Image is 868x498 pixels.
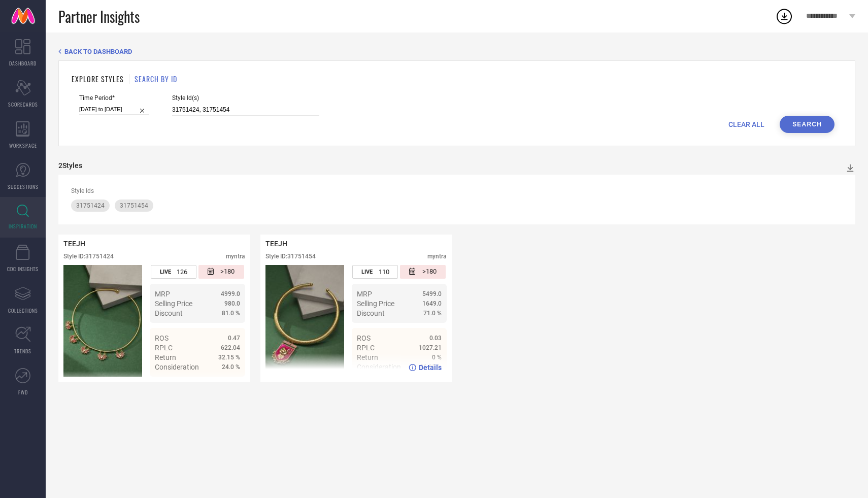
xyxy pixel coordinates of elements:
[155,334,169,342] span: ROS
[379,268,389,276] span: 110
[224,300,240,307] span: 980.0
[357,334,371,342] span: ROS
[775,7,793,25] div: Open download list
[8,307,38,314] span: COLLECTIONS
[63,240,85,248] span: TEEJH
[18,388,28,396] span: FWD
[427,253,447,260] div: myntra
[155,300,192,308] span: Selling Price
[9,59,37,67] span: DASHBOARD
[58,6,140,27] span: Partner Insights
[780,116,834,133] button: Search
[135,74,177,84] h1: SEARCH BY ID
[155,363,199,371] span: Consideration
[58,48,855,55] div: Back TO Dashboard
[217,381,240,389] span: Details
[76,202,105,209] span: 31751424
[14,347,31,355] span: TRENDS
[58,161,82,170] div: 2 Styles
[71,187,843,194] div: Style Ids
[222,310,240,317] span: 81.0 %
[422,268,437,276] span: >180
[422,290,442,297] span: 5499.0
[352,265,398,279] div: Number of days the style has been live on the platform
[7,265,39,273] span: CDC INSIGHTS
[409,363,442,372] a: Details
[226,253,245,260] div: myntra
[357,344,375,352] span: RPLC
[429,335,442,342] span: 0.03
[228,335,240,342] span: 0.47
[172,104,319,116] input: Enter comma separated style ids e.g. 12345, 67890
[63,265,142,377] div: Click to view image
[357,300,394,308] span: Selling Price
[151,265,196,279] div: Number of days the style has been live on the platform
[265,265,344,377] img: Style preview image
[265,240,287,248] span: TEEJH
[8,183,39,190] span: SUGGESTIONS
[357,309,385,317] span: Discount
[72,74,124,84] h1: EXPLORE STYLES
[79,104,149,115] input: Select time period
[155,344,173,352] span: RPLC
[361,269,373,275] span: LIVE
[63,253,114,260] div: Style ID: 31751424
[422,300,442,307] span: 1649.0
[728,120,764,128] span: CLEAR ALL
[155,290,170,298] span: MRP
[357,290,372,298] span: MRP
[9,142,37,149] span: WORKSPACE
[172,94,319,102] span: Style Id(s)
[177,268,187,276] span: 126
[419,344,442,351] span: 1027.21
[423,310,442,317] span: 71.0 %
[120,202,148,209] span: 31751454
[198,265,244,279] div: Number of days since the style was first listed on the platform
[64,48,132,55] span: BACK TO DASHBOARD
[207,381,240,389] a: Details
[222,363,240,371] span: 24.0 %
[265,253,316,260] div: Style ID: 31751454
[9,222,37,230] span: INSPIRATION
[8,101,38,108] span: SCORECARDS
[419,363,442,372] span: Details
[160,269,171,275] span: LIVE
[220,268,235,276] span: >180
[221,344,240,351] span: 622.04
[265,265,344,377] div: Click to view image
[400,265,446,279] div: Number of days since the style was first listed on the platform
[79,94,149,102] span: Time Period*
[221,290,240,297] span: 4999.0
[218,354,240,361] span: 32.15 %
[155,309,183,317] span: Discount
[155,353,176,361] span: Return
[63,265,142,377] img: Style preview image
